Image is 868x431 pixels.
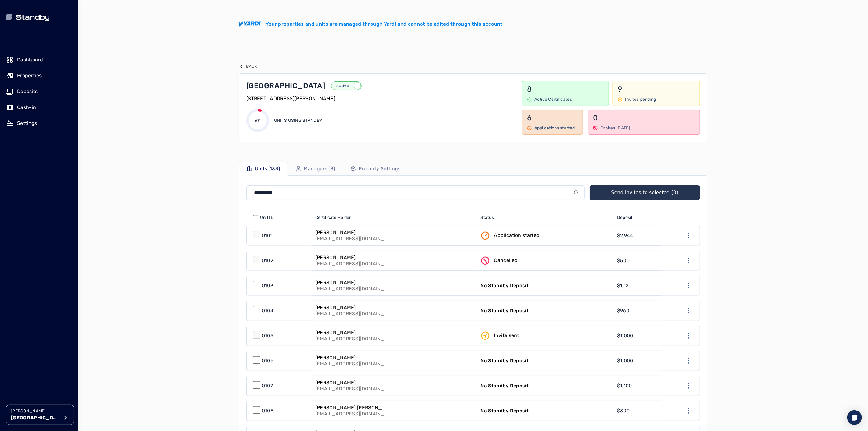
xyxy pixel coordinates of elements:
p: [PERSON_NAME] [315,380,389,386]
p: [PERSON_NAME] [11,408,60,414]
a: Managers (8) [288,162,343,176]
p: No Standby Deposit [480,357,529,364]
p: 0104 [262,307,273,314]
a: Dashboard [6,53,72,67]
p: [GEOGRAPHIC_DATA] [11,414,60,422]
p: 0107 [262,382,273,389]
p: [EMAIL_ADDRESS][DOMAIN_NAME] [315,236,389,242]
a: 0101 [247,226,312,245]
p: $1,120 [617,282,632,289]
p: [PERSON_NAME] [315,355,389,361]
a: No Standby Deposit [477,376,613,396]
p: Cash-in [17,104,36,111]
p: [PERSON_NAME] [315,330,389,336]
p: [PERSON_NAME] [315,255,389,261]
a: [PERSON_NAME][EMAIL_ADDRESS][DOMAIN_NAME] [312,351,477,371]
a: 0108 [247,401,312,421]
p: 0103 [262,282,273,289]
a: Deposits [6,85,72,98]
p: Units using Standby [274,118,322,124]
p: [EMAIL_ADDRESS][DOMAIN_NAME] [315,311,389,317]
a: 0105 [247,326,312,346]
p: Dashboard [17,56,43,63]
p: Managers (8) [304,165,335,172]
p: [PERSON_NAME] [315,280,389,286]
a: Invite sent [477,326,613,346]
p: [EMAIL_ADDRESS][DOMAIN_NAME] [315,361,389,367]
p: Active Certificates [534,96,572,103]
p: Properties [17,72,42,79]
p: 0105 [262,332,273,339]
a: 0104 [247,301,312,321]
p: No Standby Deposit [480,307,529,314]
p: 8 [527,84,604,94]
p: 6 [527,113,578,123]
a: $2,944 [613,226,662,245]
p: Applications started [534,125,575,131]
p: $960 [617,307,629,314]
p: $1,100 [617,382,632,389]
p: Your properties and units are managed through Yardi and cannot be edited through this account [266,20,503,28]
a: Units (133) [239,162,288,176]
span: Deposit [617,215,633,221]
a: $300 [613,401,662,421]
a: Settings [6,117,72,130]
p: 0108 [262,407,273,415]
a: $1,120 [613,276,662,295]
p: [STREET_ADDRESS][PERSON_NAME] [246,95,335,102]
a: [PERSON_NAME][EMAIL_ADDRESS][DOMAIN_NAME] [312,376,477,396]
span: Unit ID [260,215,274,221]
a: No Standby Deposit [477,401,613,421]
button: Back [239,63,257,70]
p: $300 [617,407,630,415]
p: Expires [DATE] [600,125,630,131]
p: 9 [618,84,695,94]
a: Properties [6,69,72,82]
p: $1,000 [617,357,633,364]
p: [PERSON_NAME] [PERSON_NAME] [315,405,389,411]
a: [PERSON_NAME][EMAIL_ADDRESS][DOMAIN_NAME] [312,326,477,346]
div: Open Intercom Messenger [847,410,862,425]
a: [PERSON_NAME][EMAIL_ADDRESS][DOMAIN_NAME] [312,301,477,321]
a: $960 [613,301,662,321]
a: $1,000 [613,326,662,346]
a: No Standby Deposit [477,351,613,371]
p: Deposits [17,88,38,95]
p: Back [246,63,257,70]
p: Cancelled [494,257,518,264]
p: [EMAIL_ADDRESS][DOMAIN_NAME] [315,411,389,417]
p: Invites pending [625,96,656,103]
p: $1,000 [617,332,633,339]
span: Certificate Holder [315,215,351,221]
p: 6% [255,118,261,124]
p: [EMAIL_ADDRESS][DOMAIN_NAME] [315,286,389,292]
a: No Standby Deposit [477,276,613,295]
button: active [331,81,362,90]
img: yardi [239,21,261,27]
p: [PERSON_NAME] [315,305,389,311]
a: $1,100 [613,376,662,396]
p: No Standby Deposit [480,407,529,415]
a: 0103 [247,276,312,295]
a: Cancelled [477,251,613,270]
a: Cash-in [6,101,72,114]
p: $2,944 [617,232,633,239]
p: Application started [494,232,540,239]
p: $500 [617,257,630,264]
a: $500 [613,251,662,270]
p: [EMAIL_ADDRESS][DOMAIN_NAME] [315,336,389,342]
a: No Standby Deposit [477,301,613,321]
a: $1,000 [613,351,662,371]
span: Status [480,215,494,221]
a: [PERSON_NAME][EMAIL_ADDRESS][DOMAIN_NAME] [312,276,477,295]
p: Property Settings [359,165,400,172]
p: 0106 [262,357,273,364]
p: Units (133) [255,165,280,172]
button: [PERSON_NAME][GEOGRAPHIC_DATA] [6,405,74,425]
p: [EMAIL_ADDRESS][DOMAIN_NAME] [315,386,389,392]
p: 0 [593,113,695,123]
p: 0102 [262,257,273,264]
a: 0107 [247,376,312,396]
p: No Standby Deposit [480,382,529,389]
p: Settings [17,120,37,127]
